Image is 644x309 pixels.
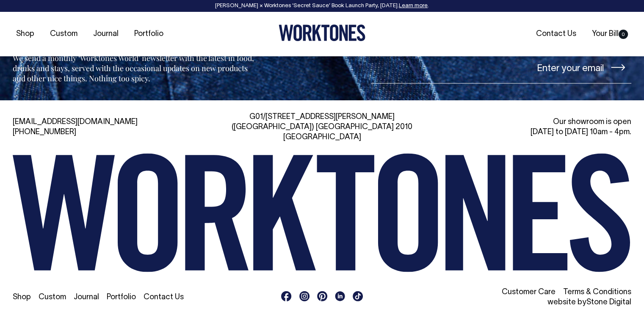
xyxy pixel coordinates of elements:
[13,129,76,136] a: [PHONE_NUMBER]
[8,3,636,9] div: [PERSON_NAME] × Worktones ‘Secret Sauce’ Book Launch Party, [DATE]. .
[144,294,184,301] a: Contact Us
[619,30,628,39] span: 0
[502,289,556,296] a: Customer Care
[434,117,631,138] div: Our showroom is open [DATE] to [DATE] 10am - 4pm.
[434,298,631,308] li: website by
[90,27,122,41] a: Journal
[13,294,31,301] a: Shop
[371,52,631,83] input: Enter your email
[131,27,167,41] a: Portfolio
[107,294,136,301] a: Portfolio
[47,27,81,41] a: Custom
[399,3,428,8] a: Learn more
[533,27,580,41] a: Contact Us
[13,53,257,83] p: We send a monthly ‘Worktones World’ newsletter with the latest in food, drinks and stays, served ...
[13,119,138,126] a: [EMAIL_ADDRESS][DOMAIN_NAME]
[74,294,99,301] a: Journal
[586,299,631,306] a: Stone Digital
[13,27,38,41] a: Shop
[563,289,631,296] a: Terms & Conditions
[39,294,66,301] a: Custom
[223,112,421,143] div: G01/[STREET_ADDRESS][PERSON_NAME] ([GEOGRAPHIC_DATA]) [GEOGRAPHIC_DATA] 2010 [GEOGRAPHIC_DATA]
[589,27,631,41] a: Your Bill0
